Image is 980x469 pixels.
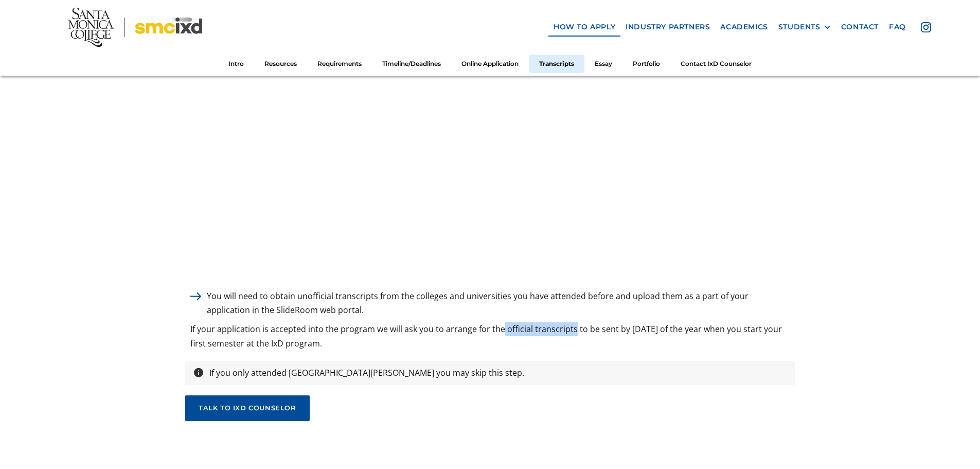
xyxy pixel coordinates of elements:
[620,18,715,37] a: industry partners
[218,54,254,73] a: Intro
[204,366,529,380] p: If you only attended [GEOGRAPHIC_DATA][PERSON_NAME] you may skip this step.
[921,22,931,32] img: icon - instagram
[548,18,620,37] a: how to apply
[199,404,296,412] div: talk to ixd counselor
[670,54,762,73] a: Contact IxD Counselor
[622,54,670,73] a: Portfolio
[778,23,821,31] div: STUDENTS
[185,395,310,421] a: talk to ixd counselor
[68,8,202,47] img: Santa Monica College - SMC IxD logo
[884,18,911,37] a: faq
[202,289,795,317] p: You will need to obtain unofficial transcripts from the colleges and universities you have attend...
[185,322,795,350] p: If your application is accepted into the program we will ask you to arrange for the official tran...
[372,54,451,73] a: Timeline/Deadlines
[584,54,622,73] a: Essay
[778,23,831,31] div: STUDENTS
[529,54,584,73] a: Transcripts
[451,54,529,73] a: Online Application
[715,18,773,37] a: Academics
[836,18,884,37] a: contact
[307,54,372,73] a: Requirements
[254,54,307,73] a: Resources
